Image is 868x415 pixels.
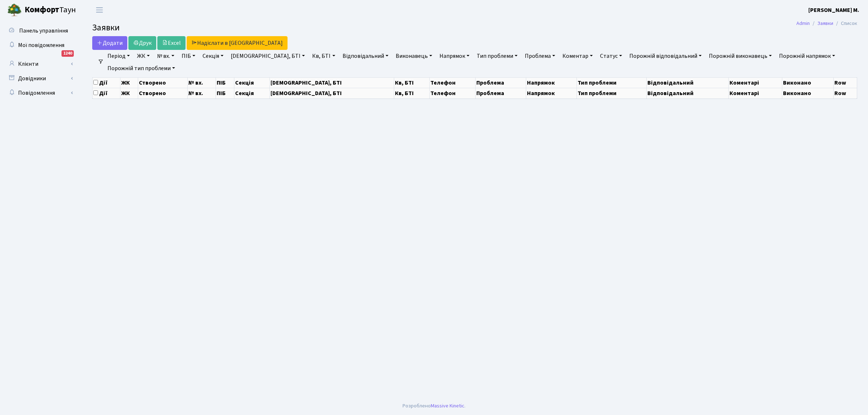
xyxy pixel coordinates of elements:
a: Додати [92,36,127,50]
a: Коментар [559,50,596,62]
th: № вх. [187,88,216,98]
a: Порожній напрямок [776,50,838,62]
th: Створено [138,77,187,88]
th: Проблема [476,88,526,98]
a: Клієнти [4,57,76,71]
nav: breadcrumb [786,16,868,31]
th: Секція [234,88,269,98]
a: Повідомлення [4,86,76,100]
span: Таун [25,4,76,16]
a: ПІБ [179,50,198,62]
th: Напрямок [526,77,577,88]
th: Телефон [429,88,476,98]
a: ЖК [134,50,153,62]
th: Напрямок [526,88,577,98]
span: Заявки [92,21,120,34]
a: Порожній виконавець [706,50,775,62]
a: Виконавець [393,50,435,62]
a: Надіслати в [GEOGRAPHIC_DATA] [187,36,288,50]
a: Admin [796,20,810,27]
th: Row [834,88,857,98]
a: Проблема [522,50,558,62]
a: Кв, БТІ [309,50,338,62]
th: Виконано [782,77,834,88]
th: Проблема [476,77,526,88]
th: Секція [234,77,269,88]
a: Друк [128,36,156,50]
a: Секція [200,50,226,62]
th: ЖК [120,88,138,98]
a: Період [105,50,133,62]
th: ПІБ [216,88,234,98]
th: Коментарі [729,77,782,88]
a: [PERSON_NAME] М. [808,6,859,14]
b: Комфорт [25,4,59,16]
th: Row [834,77,857,88]
th: Дії [93,77,120,88]
a: Заявки [817,20,833,27]
th: № вх. [187,77,216,88]
a: Massive Kinetic [431,402,464,410]
a: Відповідальний [340,50,391,62]
th: Телефон [429,77,476,88]
span: Панель управління [19,27,68,35]
span: Додати [97,39,123,47]
a: Панель управління [4,23,76,38]
th: Дії [93,88,120,98]
a: Порожній відповідальний [626,50,705,62]
img: logo.png [7,3,22,17]
th: [DEMOGRAPHIC_DATA], БТІ [269,77,394,88]
th: Коментарі [729,88,782,98]
th: Створено [138,88,187,98]
li: Список [833,20,857,27]
button: Переключити навігацію [90,4,109,16]
a: Статус [597,50,625,62]
th: Тип проблеми [577,77,647,88]
th: Виконано [782,88,834,98]
th: ЖК [120,77,138,88]
a: Тип проблеми [474,50,520,62]
div: 1240 [61,50,74,57]
th: Тип проблеми [577,88,647,98]
a: Excel [157,36,186,50]
a: Напрямок [437,50,472,62]
a: № вх. [154,50,177,62]
th: Відповідальний [647,88,729,98]
th: ПІБ [216,77,234,88]
th: [DEMOGRAPHIC_DATA], БТІ [269,88,394,98]
a: [DEMOGRAPHIC_DATA], БТІ [228,50,308,62]
b: [PERSON_NAME] М. [808,6,859,14]
th: Кв, БТІ [394,88,429,98]
a: Мої повідомлення1240 [4,38,76,52]
th: Відповідальний [647,77,729,88]
a: Порожній тип проблеми [105,62,178,74]
span: Мої повідомлення [18,41,64,49]
div: Розроблено . [403,402,465,410]
a: Довідники [4,71,76,86]
th: Кв, БТІ [394,77,429,88]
